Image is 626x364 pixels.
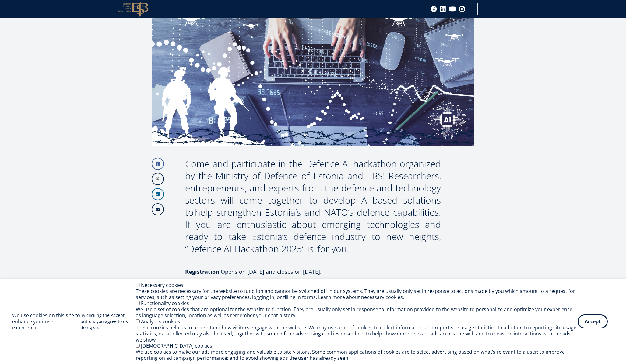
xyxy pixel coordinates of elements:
div: These cookies are necessary for the website to function and cannot be switched off in our systems... [136,288,578,300]
a: Email [152,203,164,215]
label: Analytics cookies [141,318,180,325]
a: Facebook [152,158,164,170]
div: Come and participate in the Defence AI hackathon organized by the Ministry of Defence of Estonia ... [185,158,441,255]
button: Accept [578,314,608,328]
div: We use a set of cookies that are optional for the website to function. They are usually only set ... [136,306,578,318]
strong: Registration: [185,268,221,275]
label: [DEMOGRAPHIC_DATA] cookies [141,342,212,349]
a: Linkedin [152,188,164,200]
p: Opens on [DATE] and closes on [DATE]. [185,267,441,276]
a: Instagram [459,6,465,12]
a: Linkedin [440,6,446,12]
a: Facebook [431,6,437,12]
strong: Date and Time: [185,277,227,284]
p: By clicking the Accept button, you agree to us doing so. [80,312,136,331]
div: We use cookies to make our ads more engaging and valuable to site visitors. Some common applicati... [136,349,578,361]
div: These cookies help us to understand how visitors engage with the website. We may use a set of coo... [136,325,578,343]
p: [DATE] 17:30 – [DATE] 18:00 [185,276,441,285]
h2: We use cookies on this site to enhance your user experience [12,312,80,331]
a: Youtube [449,6,456,12]
label: Necessary cookies [141,282,183,288]
label: Functionality cookies [141,300,189,307]
img: X [152,173,163,184]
